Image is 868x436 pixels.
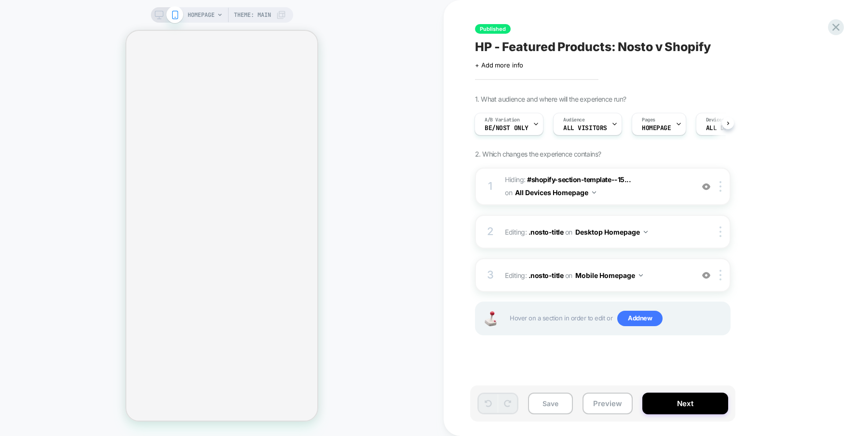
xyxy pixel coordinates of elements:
span: Devices [706,117,725,123]
span: HOMEPAGE [642,125,671,132]
span: on [565,226,572,238]
span: Audience [563,117,585,123]
img: close [719,181,721,192]
button: Next [642,393,728,414]
img: Joystick [481,311,500,326]
span: Add new [617,311,663,326]
span: A/B Variation [485,117,520,123]
button: Preview [583,393,633,414]
img: down arrow [644,231,648,233]
div: 2 [486,222,495,241]
span: Published [475,24,511,34]
span: Hover on a section in order to edit or [510,311,725,326]
img: crossed eye [702,183,710,191]
span: #shopify-section-template--15... [527,175,631,184]
span: 2. Which changes the experience contains? [475,150,601,158]
div: 1 [486,177,495,196]
button: Save [528,393,573,414]
span: HOMEPAGE [188,7,215,23]
div: 3 [486,265,495,285]
span: ALL DEVICES [706,125,746,132]
img: close [719,226,721,237]
span: Editing : [505,268,689,282]
span: Hiding : [505,173,689,199]
span: Editing : [505,225,689,239]
span: Theme: MAIN [234,7,271,23]
span: BE/Nost only [485,125,529,132]
span: Pages [642,117,655,123]
img: crossed eye [702,271,710,279]
span: on [505,186,512,198]
button: All Devices Homepage [515,185,596,199]
button: Desktop Homepage [575,225,648,239]
img: down arrow [639,274,643,277]
span: All Visitors [563,125,607,132]
span: HP - Featured Products: Nosto v Shopify [475,40,711,54]
button: Mobile Homepage [575,268,643,282]
img: close [719,270,721,280]
span: 1. What audience and where will the experience run? [475,95,626,103]
span: .nosto-title [529,271,563,279]
span: on [565,269,572,281]
span: .nosto-title [529,228,563,236]
img: down arrow [592,191,596,194]
span: + Add more info [475,61,523,69]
